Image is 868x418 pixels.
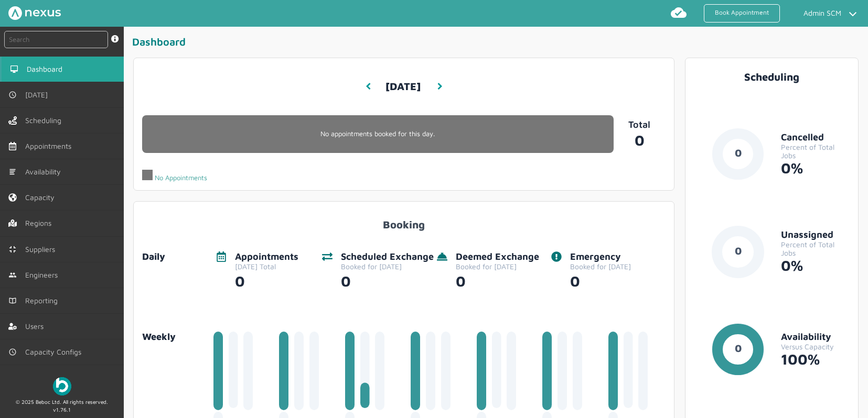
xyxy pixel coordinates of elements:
[614,119,666,130] p: Total
[8,219,17,227] img: regions.left-menu.svg
[8,193,17,202] img: capacity-left-menu.svg
[4,31,108,48] input: Search by: Ref, PostCode, MPAN, MPRN, Account, Customer
[670,4,687,21] img: md-cloud-done.svg
[25,116,66,125] span: Scheduling
[694,71,850,83] div: Scheduling
[53,377,71,395] img: Beboc Logo
[235,262,298,271] div: [DATE] Total
[781,332,850,343] div: Availability
[570,251,631,262] div: Emergency
[25,296,62,305] span: Reporting
[8,91,17,99] img: md-time.svg
[734,147,741,159] text: 0
[25,348,85,356] span: Capacity Configs
[734,342,741,354] text: 0
[781,229,850,240] div: Unassigned
[132,35,864,52] div: Dashboard
[142,170,207,182] div: No Appointments
[456,251,539,262] div: Deemed Exchange
[781,257,850,274] div: 0%
[25,322,48,331] span: Users
[341,271,434,290] div: 0
[235,251,298,262] div: Appointments
[456,271,539,290] div: 0
[27,65,67,73] span: Dashboard
[25,91,52,99] span: [DATE]
[8,296,17,305] img: md-book.svg
[781,240,850,257] div: Percent of Total Jobs
[385,72,421,101] h3: [DATE]
[614,130,666,149] a: 0
[25,168,65,176] span: Availability
[25,245,59,254] span: Suppliers
[8,168,17,176] img: md-list.svg
[694,226,850,295] a: 0UnassignedPercent of Total Jobs0%
[341,251,434,262] div: Scheduled Exchange
[142,210,666,230] div: Booking
[25,142,76,150] span: Appointments
[781,132,850,143] div: Cancelled
[235,271,298,290] div: 0
[704,4,780,23] a: Book Appointment
[25,271,62,279] span: Engineers
[25,193,59,202] span: Capacity
[570,262,631,271] div: Booked for [DATE]
[8,348,17,356] img: md-time.svg
[781,351,850,368] div: 100%
[142,130,613,138] p: No appointments booked for this day.
[8,245,17,254] img: md-contract.svg
[8,116,17,125] img: scheduling-left-menu.svg
[781,343,850,351] div: Versus Capacity
[781,143,850,160] div: Percent of Total Jobs
[142,251,208,262] div: Daily
[25,219,56,227] span: Regions
[142,332,205,343] a: Weekly
[8,271,17,279] img: md-people.svg
[781,160,850,177] div: 0%
[341,262,434,271] div: Booked for [DATE]
[8,6,61,20] img: Nexus
[8,322,17,331] img: user-left-menu.svg
[8,142,17,150] img: appointments-left-menu.svg
[456,262,539,271] div: Booked for [DATE]
[734,245,741,257] text: 0
[694,128,850,197] a: 0CancelledPercent of Total Jobs0%
[570,271,631,290] div: 0
[10,65,18,73] img: md-desktop.svg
